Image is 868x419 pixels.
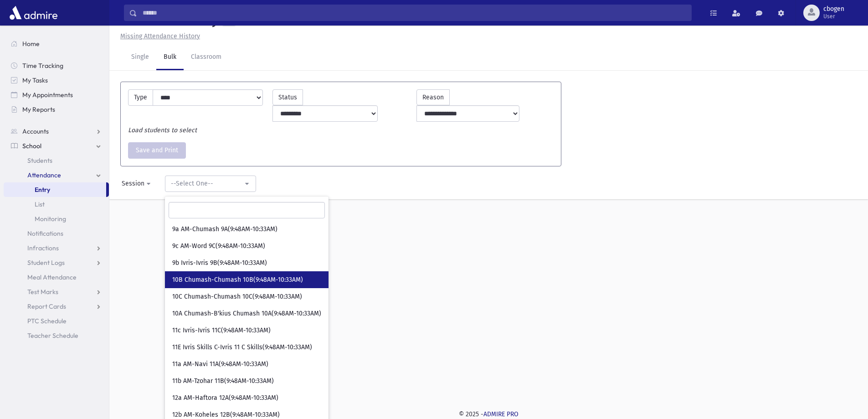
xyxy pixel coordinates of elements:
span: Student Logs [27,259,65,267]
span: Time Tracking [22,62,63,70]
a: My Reports [4,102,109,117]
div: © 2025 - [124,409,853,419]
span: Test Marks [27,288,58,296]
label: Status [272,89,303,105]
span: 9c AM-Word 9C(9:48AM-10:33AM) [172,242,265,251]
span: 10B Chumash-Chumash 10B(9:48AM-10:33AM) [172,275,303,285]
a: Meal Attendance [4,270,109,285]
a: Accounts [4,124,109,139]
span: User [823,13,844,20]
input: Search [169,202,325,218]
a: Notifications [4,226,109,241]
a: Report Cards [4,299,109,314]
div: Session [122,179,144,188]
a: List [4,197,109,212]
a: Bulk [156,45,184,70]
div: Load students to select [123,125,558,135]
span: 11c Ivris-Ivris 11C(9:48AM-10:33AM) [172,326,271,335]
span: My Tasks [22,76,48,84]
a: My Appointments [4,88,109,102]
span: List [35,200,45,208]
a: Time Tracking [4,58,109,73]
span: My Reports [22,105,55,114]
a: Entry [4,182,106,197]
span: Infractions [27,244,59,252]
a: Students [4,153,109,168]
span: 12a AM-Haftora 12A(9:48AM-10:33AM) [172,393,278,403]
label: Type [128,89,153,106]
span: 11b AM-Tzohar 11B(9:48AM-10:33AM) [172,377,274,386]
a: Classroom [184,45,229,70]
span: Notifications [27,229,63,238]
a: Teacher Schedule [4,328,109,343]
span: 10A Chumash-B'kius Chumash 10A(9:48AM-10:33AM) [172,309,321,318]
span: PTC Schedule [27,317,67,325]
span: School [22,142,41,150]
img: AdmirePro [7,4,60,22]
a: Missing Attendance History [117,32,200,40]
span: Home [22,40,40,48]
span: Students [27,156,52,165]
a: PTC Schedule [4,314,109,328]
span: 11a AM-Navi 11A(9:48AM-10:33AM) [172,360,268,369]
button: --Select One-- [165,176,256,192]
input: Search [137,5,691,21]
a: Infractions [4,241,109,255]
label: Reason [416,89,450,105]
span: My Appointments [22,91,73,99]
span: Monitoring [35,215,66,223]
span: Entry [35,186,50,194]
a: Home [4,36,109,51]
button: Session [116,176,158,192]
span: Accounts [22,127,49,135]
a: My Tasks [4,73,109,88]
a: Student Logs [4,255,109,270]
a: Attendance [4,168,109,182]
a: Test Marks [4,285,109,299]
span: Attendance [27,171,61,179]
span: 9b Ivris-Ivris 9B(9:48AM-10:33AM) [172,259,267,268]
span: 9a AM-Chumash 9A(9:48AM-10:33AM) [172,225,277,234]
div: --Select One-- [171,179,243,188]
span: Report Cards [27,302,66,310]
u: Missing Attendance History [120,32,200,40]
a: Single [124,45,156,70]
button: Save and Print [128,142,186,159]
span: 11E Ivris Skills C-Ivris 11 C Skills(9:48AM-10:33AM) [172,343,312,352]
a: Monitoring [4,212,109,226]
span: cbogen [823,5,844,13]
span: Meal Attendance [27,273,77,281]
span: 10C Chumash-Chumash 10C(9:48AM-10:33AM) [172,292,302,301]
a: School [4,139,109,153]
span: Teacher Schedule [27,331,78,340]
